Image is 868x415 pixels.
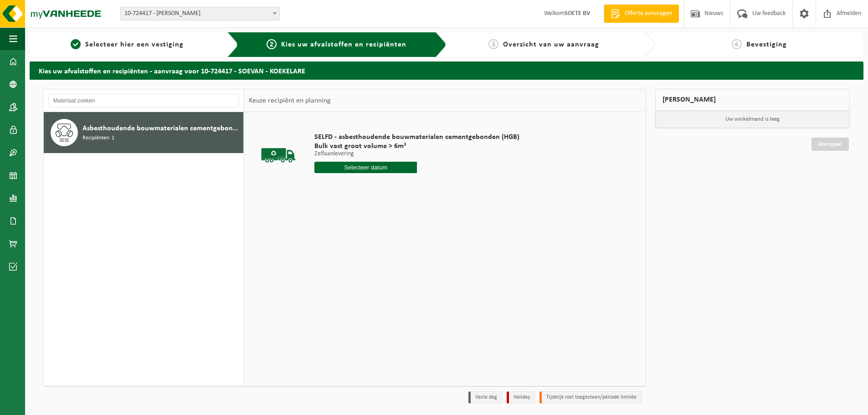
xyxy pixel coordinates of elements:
span: 1 [71,39,81,49]
span: Recipiënten: 1 [82,134,114,143]
li: Vaste dag [468,391,502,404]
span: Overzicht van uw aanvraag [503,41,599,48]
span: SELFD - asbesthoudende bouwmaterialen cementgebonden (HGB) [314,133,519,142]
div: [PERSON_NAME] [655,89,850,111]
input: Selecteer datum [314,162,417,173]
span: Asbesthoudende bouwmaterialen cementgebonden (hechtgebonden) [82,123,241,134]
span: Selecteer hier een vestiging [85,41,184,48]
span: 2 [267,39,277,49]
a: 1Selecteer hier een vestiging [34,39,220,50]
p: Zelfaanlevering [314,151,519,157]
li: Tijdelijk niet toegestaan/période limitée [539,391,642,404]
span: 3 [488,39,498,49]
p: Uw winkelmand is leeg [656,111,850,128]
li: Holiday [507,391,535,404]
input: Materiaal zoeken [48,94,239,108]
div: Keuze recipiënt en planning [244,89,335,112]
button: Asbesthoudende bouwmaterialen cementgebonden (hechtgebonden) Recipiënten: 1 [44,112,244,153]
a: Doorgaan [812,138,849,151]
span: Kies uw afvalstoffen en recipiënten [281,41,406,48]
span: Bulk vast groot volume > 6m³ [314,142,519,151]
span: Offerte aanvragen [622,9,674,18]
span: Bevestiging [746,41,787,48]
h2: Kies uw afvalstoffen en recipiënten - aanvraag voor 10-724417 - SOEVAN - KOEKELARE [30,61,863,79]
strong: SOETE BV [565,10,590,17]
span: 4 [732,39,742,49]
span: 10-724417 - SOEVAN - KOEKELARE [120,7,280,20]
span: 10-724417 - SOEVAN - KOEKELARE [121,7,279,20]
a: Offerte aanvragen [604,5,679,23]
